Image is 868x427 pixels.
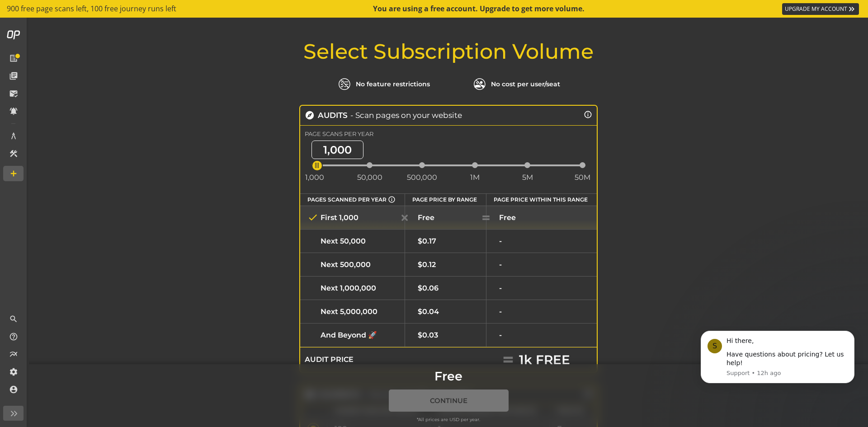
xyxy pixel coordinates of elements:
[502,353,514,366] mat-icon: equal
[9,169,18,178] mat-icon: add
[318,111,348,120] div: Audits
[418,331,438,339] span: $0.03
[9,131,18,141] mat-icon: architecture
[9,385,18,394] mat-icon: account_circle
[499,284,502,292] span: -
[486,193,597,206] th: Page Price Within This Range
[418,237,436,245] span: $0.17
[499,331,502,339] span: -
[295,40,602,63] h1: Select Subscription Volume
[522,173,533,182] span: 5M
[584,110,592,119] mat-icon: info_outline
[389,389,509,412] button: Continue
[418,260,436,269] span: $0.12
[305,110,315,120] mat-icon: explore
[405,193,486,206] th: Page Price By Range
[499,237,502,245] span: -
[9,350,18,359] mat-icon: multiline_chart
[9,71,18,80] mat-icon: library_books
[407,173,437,182] span: 500,000
[307,259,397,270] div: Next 500,000
[481,213,491,223] mat-icon: equal
[499,213,516,222] span: Free
[305,173,324,182] span: 1,000
[575,173,590,182] span: 50M
[307,306,397,317] div: Next 5,000,000
[9,314,18,324] mat-icon: search
[782,3,859,15] a: UPGRADE MY ACCOUNT
[305,355,354,364] div: Audit Price
[9,367,18,376] mat-icon: settings
[311,141,363,159] span: 1,000
[418,307,439,316] span: $0.04
[519,352,570,367] div: 1k FREE
[491,81,560,87] span: No cost per user/seat
[418,213,434,222] span: Free
[470,173,480,182] span: 1M
[499,307,502,316] span: -
[305,130,373,137] div: Page Scans Per Year
[499,260,502,269] span: -
[311,164,585,166] ngx-slider: ngx-slider
[357,173,382,182] span: 50,000
[9,89,18,98] mat-icon: mark_email_read
[307,196,397,203] div: Pages Scanned Per Year
[307,212,318,223] mat-icon: check
[687,326,868,422] iframe: Intercom notifications message
[307,212,397,223] div: First 1,000
[350,111,462,120] div: - Scan pages on your website
[847,5,856,14] mat-icon: keyboard_double_arrow_right
[9,107,18,116] mat-icon: notifications_active
[358,417,539,422] div: *All prices are USD per year.
[7,4,176,14] span: 900 free page scans left, 100 free journey runs left
[9,149,18,158] mat-icon: construction
[307,235,397,246] div: Next 50,000
[388,196,396,203] mat-icon: info_outline
[307,282,397,293] div: Next 1,000,000
[9,332,18,341] mat-icon: help_outline
[373,4,585,14] div: You are using a free account. Upgrade to get more volume.
[295,369,602,384] div: Free
[356,81,430,87] span: No feature restrictions
[311,160,323,171] span: ngx-slider
[9,54,18,63] mat-icon: list_alt
[307,329,397,340] div: And Beyond 🚀
[418,284,439,292] span: $0.06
